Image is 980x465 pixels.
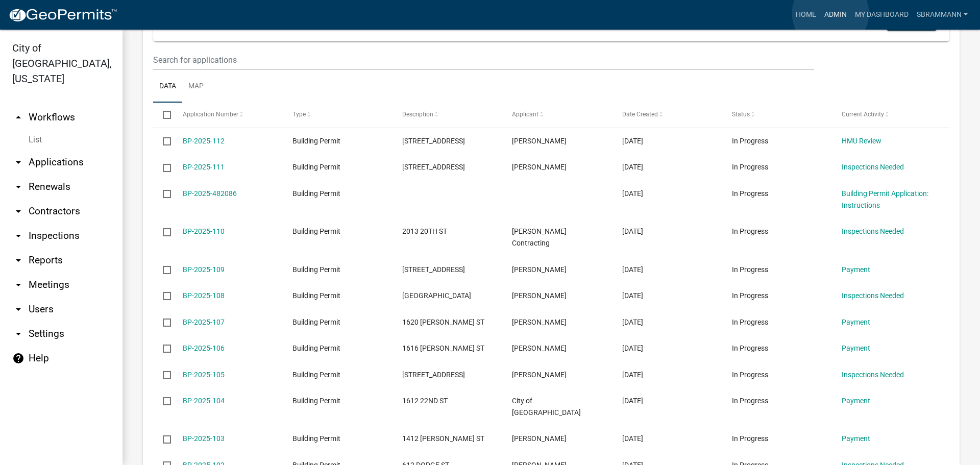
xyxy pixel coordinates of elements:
[622,318,643,326] span: 09/08/2025
[402,344,484,352] span: 1616 BALDWIN ST
[512,434,567,443] span: Douglas
[512,371,567,379] span: Randy M Chamberlain
[292,163,340,171] span: Building Permit
[842,344,870,352] a: Payment
[732,137,768,145] span: In Progress
[732,344,768,352] span: In Progress
[732,227,768,235] span: In Progress
[622,291,643,300] span: 09/08/2025
[292,344,340,352] span: Building Permit
[292,189,340,198] span: Building Permit
[402,227,447,235] span: 2013 20TH ST
[292,137,340,145] span: Building Permit
[622,434,643,443] span: 08/21/2025
[12,181,24,193] i: arrow_drop_down
[842,265,870,274] a: Payment
[153,70,182,103] a: Data
[622,111,658,118] span: Date Created
[153,50,814,70] input: Search for applications
[502,103,612,127] datatable-header-cell: Applicant
[183,111,238,118] span: Application Number
[732,318,768,326] span: In Progress
[402,371,465,379] span: 407 11TH ST
[393,103,502,127] datatable-header-cell: Description
[842,434,870,443] a: Payment
[732,434,768,443] span: In Progress
[183,227,225,235] a: BP-2025-110
[12,254,24,266] i: arrow_drop_down
[512,265,567,274] span: Ryan Eggerss
[622,371,643,379] span: 08/28/2025
[292,111,306,118] span: Type
[622,189,643,198] span: 09/22/2025
[12,328,24,340] i: arrow_drop_down
[283,103,393,127] datatable-header-cell: Type
[512,163,567,171] span: David Hansen
[402,137,465,145] span: 1707 W PARK ST
[842,137,881,145] a: HMU Review
[183,344,225,352] a: BP-2025-106
[292,291,340,300] span: Building Permit
[732,189,768,198] span: In Progress
[512,227,567,247] span: Baxter Contracting
[12,156,24,168] i: arrow_drop_down
[732,371,768,379] span: In Progress
[622,265,643,274] span: 09/09/2025
[292,265,340,274] span: Building Permit
[165,12,209,31] a: + Filter
[183,318,225,326] a: BP-2025-107
[183,291,225,300] a: BP-2025-108
[842,111,884,118] span: Current Activity
[732,291,768,300] span: In Progress
[842,163,904,171] a: Inspections Needed
[183,265,225,274] a: BP-2025-109
[887,12,937,31] button: Columns
[12,352,24,364] i: help
[622,227,643,235] span: 09/18/2025
[512,111,538,118] span: Applicant
[622,163,643,171] span: 09/22/2025
[512,397,581,417] span: City of Harlan
[182,70,210,103] a: Map
[292,371,340,379] span: Building Permit
[12,303,24,315] i: arrow_drop_down
[842,227,904,235] a: Inspections Needed
[622,137,643,145] span: 09/22/2025
[842,371,904,379] a: Inspections Needed
[512,318,567,326] span: Laura Lee
[612,103,722,127] datatable-header-cell: Date Created
[402,291,471,300] span: 911 industrial ave
[173,103,282,127] datatable-header-cell: Application Number
[622,344,643,352] span: 09/08/2025
[722,103,832,127] datatable-header-cell: Status
[292,227,340,235] span: Building Permit
[183,189,237,198] a: BP-2025-482086
[512,344,567,352] span: Laura Lee
[832,103,942,127] datatable-header-cell: Current Activity
[842,397,870,405] a: Payment
[183,137,225,145] a: BP-2025-112
[732,163,768,171] span: In Progress
[842,291,904,300] a: Inspections Needed
[402,265,465,274] span: 2510 12TH ST
[153,103,173,127] datatable-header-cell: Select
[851,5,913,25] a: My Dashboard
[402,163,465,171] span: 1112 HILL ST
[183,397,225,405] a: BP-2025-104
[842,318,870,326] a: Payment
[402,397,448,405] span: 1612 22ND ST
[292,397,340,405] span: Building Permit
[792,5,820,25] a: Home
[842,189,928,209] a: Building Permit Application: Instructions
[12,279,24,291] i: arrow_drop_down
[12,230,24,242] i: arrow_drop_down
[732,111,750,118] span: Status
[402,434,484,443] span: 1412 BALDWIN ST
[12,205,24,217] i: arrow_drop_down
[622,397,643,405] span: 08/25/2025
[292,318,340,326] span: Building Permit
[183,163,225,171] a: BP-2025-111
[820,5,851,25] a: Admin
[512,137,567,145] span: David Christensen
[913,5,972,25] a: SBrammann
